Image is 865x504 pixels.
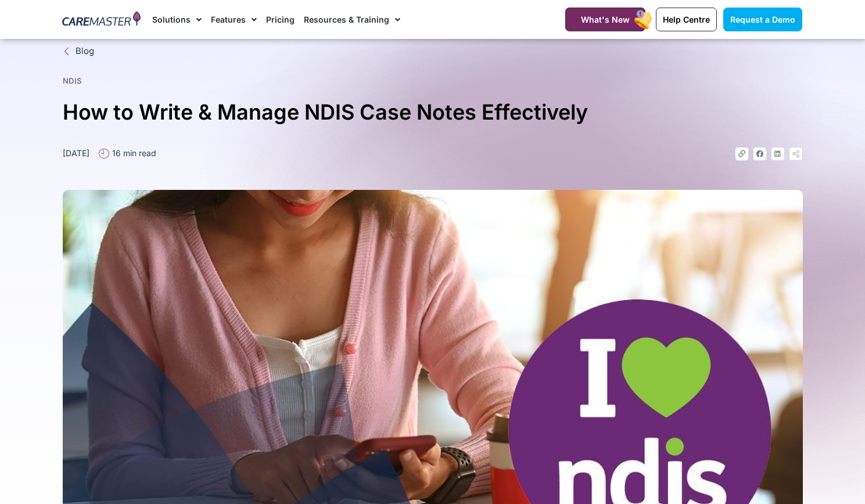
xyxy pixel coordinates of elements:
[723,8,802,31] a: Request a Demo
[63,95,803,129] h1: How to Write & Manage NDIS Case Notes Effectively
[63,45,803,58] a: Blog
[109,147,156,159] span: 16 min read
[63,148,89,158] time: [DATE]
[62,11,141,28] img: CareMaster Logo
[663,15,710,24] span: Help Centre
[581,15,630,24] span: What's New
[730,15,795,24] span: Request a Demo
[656,8,717,31] a: Help Centre
[63,76,82,85] a: NDIS
[565,8,645,31] a: What's New
[73,45,94,58] span: Blog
